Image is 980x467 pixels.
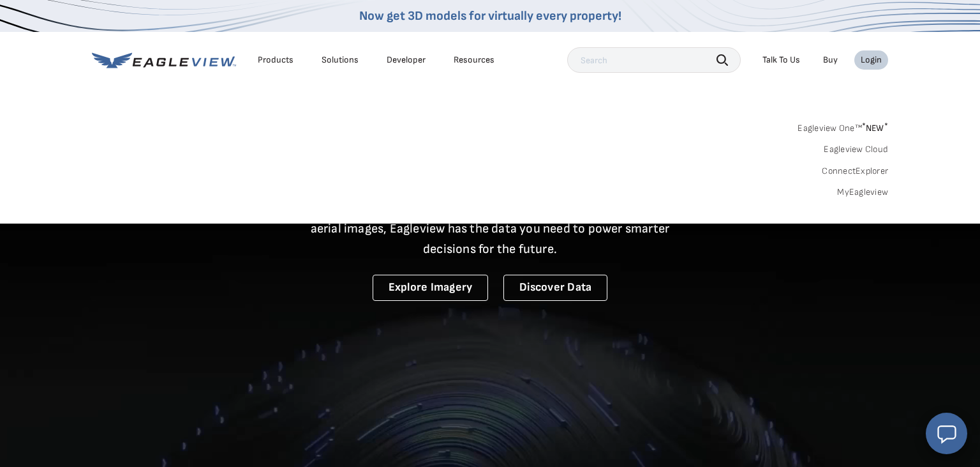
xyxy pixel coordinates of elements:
[861,54,882,66] div: Login
[798,119,888,134] a: Eagleview One™*NEW*
[359,8,621,24] a: Now get 3D models for virtually every property!
[373,275,489,301] a: Explore Imagery
[258,54,293,66] div: Products
[862,123,888,134] span: NEW
[822,165,888,177] a: ConnectExplorer
[762,54,800,66] div: Talk To Us
[823,54,838,66] a: Buy
[454,54,494,66] div: Resources
[926,413,967,454] button: Open chat window
[567,47,741,73] input: Search
[387,54,426,66] a: Developer
[322,54,359,66] div: Solutions
[295,198,685,259] p: A new era starts here. Built on more than 3.5 billion high-resolution aerial images, Eagleview ha...
[503,275,607,301] a: Discover Data
[837,187,888,198] a: MyEagleview
[824,144,888,155] a: Eagleview Cloud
